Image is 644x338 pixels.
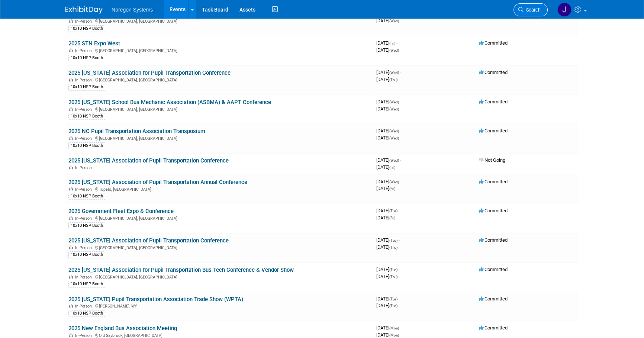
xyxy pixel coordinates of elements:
[69,136,73,140] img: In-Person Event
[389,275,397,279] span: (Thu)
[68,84,105,90] div: 10x10 NSP Booth
[376,244,397,250] span: [DATE]
[389,158,399,162] span: (Wed)
[389,180,399,184] span: (Wed)
[399,237,400,243] span: -
[68,332,370,338] div: Old Saybrook, [GEOGRAPHIC_DATA]
[68,128,205,135] a: 2025 NC Pupil Transportation Association Transposium
[75,216,94,221] span: In-Person
[524,7,541,13] span: Search
[389,333,399,337] span: (Mon)
[376,186,395,191] span: [DATE]
[376,267,400,272] span: [DATE]
[389,268,397,272] span: (Tue)
[68,274,370,280] div: [GEOGRAPHIC_DATA], [GEOGRAPHIC_DATA]
[69,48,73,52] img: In-Person Event
[396,40,397,46] span: -
[389,187,395,191] span: (Fri)
[479,40,508,46] span: Committed
[376,303,397,308] span: [DATE]
[69,107,73,111] img: In-Person Event
[376,47,399,53] span: [DATE]
[75,19,94,24] span: In-Person
[75,333,94,338] span: In-Person
[376,179,401,184] span: [DATE]
[400,325,401,331] span: -
[68,325,177,332] a: 2025 New England Bus Association Meeting
[75,48,94,53] span: In-Person
[68,157,229,164] a: 2025 [US_STATE] Association of Pupil Transportation Conference
[400,99,401,104] span: -
[376,70,401,75] span: [DATE]
[479,208,508,213] span: Committed
[399,208,400,213] span: -
[389,245,397,250] span: (Thu)
[376,135,399,141] span: [DATE]
[68,40,120,47] a: 2025 STN Expo West
[513,3,548,16] a: Search
[389,19,399,23] span: (Wed)
[389,136,399,140] span: (Wed)
[68,281,105,287] div: 10x10 NSP Booth
[69,187,73,191] img: In-Person Event
[68,237,229,244] a: 2025 [US_STATE] Association of Pupil Transportation Conference
[389,107,399,111] span: (Wed)
[376,325,401,331] span: [DATE]
[68,244,370,250] div: [GEOGRAPHIC_DATA], [GEOGRAPHIC_DATA]
[389,326,399,330] span: (Mon)
[68,135,370,141] div: [GEOGRAPHIC_DATA], [GEOGRAPHIC_DATA]
[68,303,370,309] div: [PERSON_NAME], WY
[376,164,395,170] span: [DATE]
[68,113,105,120] div: 10x10 NSP Booth
[389,304,397,308] span: (Tue)
[376,274,397,279] span: [DATE]
[479,179,508,184] span: Committed
[69,333,73,337] img: In-Person Event
[376,157,401,163] span: [DATE]
[75,187,94,192] span: In-Person
[69,216,73,220] img: In-Person Event
[400,70,401,75] span: -
[400,179,401,184] span: -
[389,71,399,75] span: (Wed)
[389,41,395,45] span: (Fri)
[389,238,397,242] span: (Tue)
[399,267,400,272] span: -
[75,245,94,250] span: In-Person
[68,179,247,186] a: 2025 [US_STATE] Association of Pupil Transportation Annual Conference
[69,304,73,308] img: In-Person Event
[68,186,370,192] div: Tupelo, [GEOGRAPHIC_DATA]
[376,99,401,104] span: [DATE]
[68,251,105,258] div: 10x10 NSP Booth
[75,165,94,170] span: In-Person
[479,157,505,163] span: Not Going
[400,128,401,133] span: -
[69,165,73,169] img: In-Person Event
[479,325,508,331] span: Committed
[376,237,400,243] span: [DATE]
[75,136,94,141] span: In-Person
[376,128,401,133] span: [DATE]
[376,296,400,302] span: [DATE]
[389,129,399,133] span: (Wed)
[376,208,400,213] span: [DATE]
[479,128,508,133] span: Committed
[399,296,400,302] span: -
[75,275,94,280] span: In-Person
[65,6,103,14] img: ExhibitDay
[68,208,174,215] a: 2025 Government Fleet Expo & Conference
[68,222,105,229] div: 10x10 NSP Booth
[376,40,397,46] span: [DATE]
[479,296,508,302] span: Committed
[68,70,231,76] a: 2025 [US_STATE] Association for Pupil Transportation Conference
[69,245,73,249] img: In-Person Event
[376,332,399,338] span: [DATE]
[479,237,508,243] span: Committed
[68,193,105,200] div: 10x10 NSP Booth
[68,296,243,303] a: 2025 [US_STATE] Pupil Transportation Association Trade Show (WPTA)
[68,47,370,53] div: [GEOGRAPHIC_DATA], [GEOGRAPHIC_DATA]
[68,99,271,106] a: 2025 [US_STATE] School Bus Mechanic Association (ASBMA) & AAPT Conference
[389,209,397,213] span: (Tue)
[389,216,395,220] span: (Fri)
[68,18,370,24] div: [GEOGRAPHIC_DATA], [GEOGRAPHIC_DATA]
